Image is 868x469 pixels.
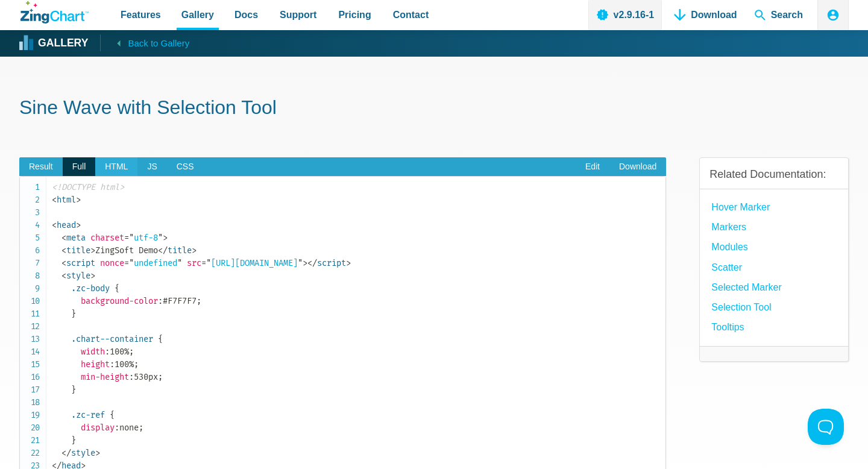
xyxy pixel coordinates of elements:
[158,372,163,382] span: ;
[52,195,76,205] span: html
[808,409,844,445] iframe: Toggle Customer Support
[201,258,206,268] span: =
[110,359,115,370] span: :
[197,296,201,306] span: ;
[61,245,90,256] span: title
[90,271,95,281] span: >
[71,410,105,420] span: .zc-ref
[115,423,119,433] span: :
[307,258,317,268] span: </
[206,258,211,268] span: "
[124,233,129,243] span: =
[61,448,95,458] span: style
[81,372,129,382] span: min-height
[134,359,139,370] span: ;
[76,220,81,230] span: >
[61,233,86,243] span: meta
[158,245,168,256] span: </
[158,296,163,306] span: :
[129,347,134,357] span: ;
[52,195,57,205] span: <
[115,283,119,294] span: {
[303,258,307,268] span: >
[19,95,849,122] h1: Sine Wave with Selection Tool
[95,448,100,458] span: >
[280,7,316,23] span: Support
[90,233,124,243] span: charset
[609,157,666,177] a: Download
[61,271,90,281] span: style
[105,347,110,357] span: :
[201,258,303,268] span: [URL][DOMAIN_NAME]
[393,7,429,23] span: Contact
[158,233,163,243] span: "
[100,258,124,268] span: nonce
[711,219,746,235] a: Markers
[81,347,105,357] span: width
[100,34,189,51] a: Back to Gallery
[298,258,303,268] span: "
[129,258,134,268] span: "
[71,309,76,319] span: }
[346,258,351,268] span: >
[711,299,771,315] a: selection tool
[576,157,609,177] a: Edit
[137,157,166,177] span: JS
[124,233,163,243] span: utf-8
[158,334,163,344] span: {
[81,359,110,370] span: height
[52,220,76,230] span: head
[711,259,742,275] a: Scatter
[38,38,88,49] strong: Gallery
[20,34,88,52] a: Gallery
[71,283,110,294] span: .zc-body
[90,245,95,256] span: >
[711,279,782,295] a: Selected Marker
[52,182,124,192] span: <!DOCTYPE html>
[124,258,182,268] span: undefined
[711,199,770,215] a: Hover Marker
[61,258,66,268] span: <
[95,157,137,177] span: HTML
[177,258,182,268] span: "
[52,283,201,458] span: #F7F7F7 100% 100% 530px none
[158,245,192,256] span: title
[71,385,76,395] span: }
[129,233,134,243] span: "
[187,258,201,268] span: src
[234,7,258,23] span: Docs
[307,258,346,268] span: script
[163,233,168,243] span: >
[20,1,89,24] a: ZingChart Logo. Click to return to the homepage
[61,245,66,256] span: <
[129,372,134,382] span: :
[181,7,214,23] span: Gallery
[52,220,57,230] span: <
[121,7,161,23] span: Features
[110,410,115,420] span: {
[19,157,63,177] span: Result
[61,258,95,268] span: script
[192,245,197,256] span: >
[124,258,129,268] span: =
[61,271,66,281] span: <
[81,296,158,306] span: background-color
[709,168,838,181] h3: Related Documentation:
[139,423,143,433] span: ;
[71,334,153,344] span: .chart--container
[61,233,66,243] span: <
[128,36,189,51] span: Back to Gallery
[711,319,744,335] a: Tooltips
[61,448,71,458] span: </
[167,157,204,177] span: CSS
[71,435,76,445] span: }
[81,423,115,433] span: display
[338,7,371,23] span: Pricing
[76,195,81,205] span: >
[711,239,747,255] a: modules
[63,157,96,177] span: Full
